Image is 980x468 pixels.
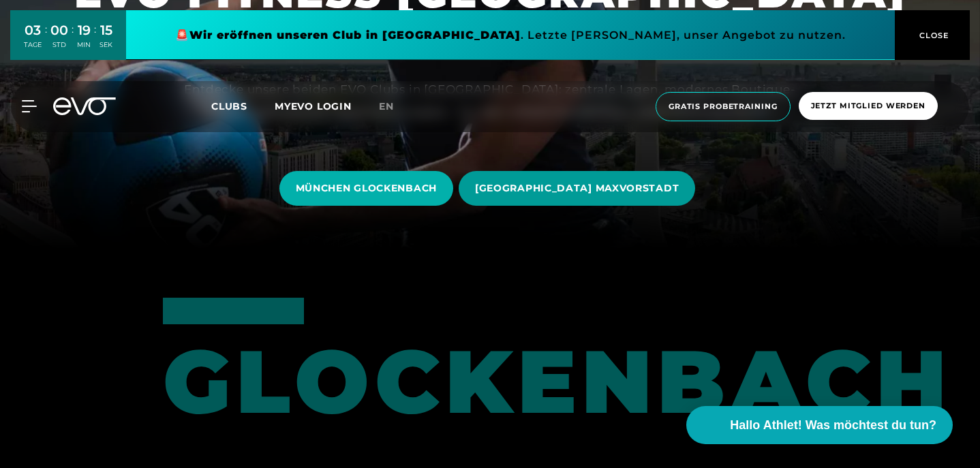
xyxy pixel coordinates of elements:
[795,92,942,121] a: Jetzt Mitglied werden
[72,22,74,58] div: :
[163,298,269,426] div: Glockenbach
[24,40,42,50] div: TAGE
[50,20,68,40] div: 00
[94,22,96,58] div: :
[296,181,437,196] span: MÜNCHEN GLOCKENBACH
[895,10,970,60] button: CLOSE
[669,101,778,112] span: Gratis Probetraining
[379,100,394,112] span: en
[24,20,42,40] div: 03
[916,29,949,42] span: CLOSE
[275,100,352,112] a: MYEVO LOGIN
[459,161,701,216] a: [GEOGRAPHIC_DATA] MAXVORSTADT
[686,406,953,444] button: Hallo Athlet! Was möchtest du tun?
[99,20,112,40] div: 15
[211,99,275,112] a: Clubs
[379,99,410,114] a: en
[50,40,68,50] div: STD
[811,100,925,112] span: Jetzt Mitglied werden
[211,100,247,112] span: Clubs
[730,416,936,435] span: Hallo Athlet! Was möchtest du tun?
[475,181,679,196] span: [GEOGRAPHIC_DATA] MAXVORSTADT
[99,40,112,50] div: SEK
[652,92,795,121] a: Gratis Probetraining
[77,20,91,40] div: 19
[279,161,459,216] a: MÜNCHEN GLOCKENBACH
[45,22,47,58] div: :
[77,40,91,50] div: MIN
